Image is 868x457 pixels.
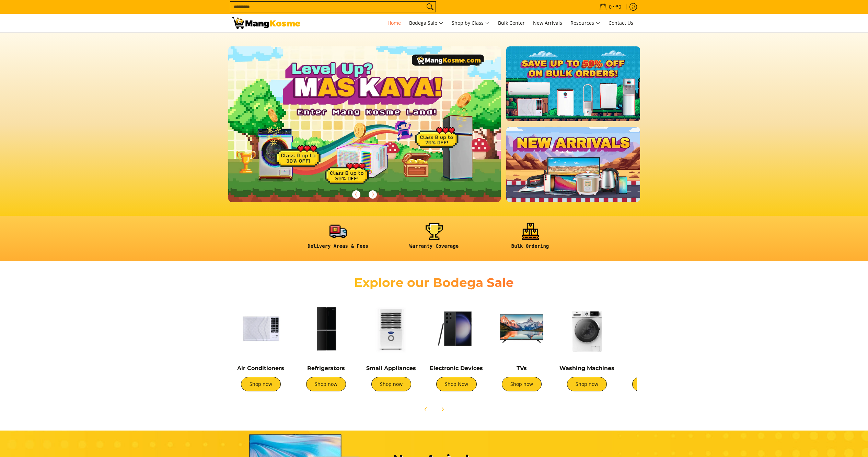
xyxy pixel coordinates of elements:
[307,365,345,371] a: Refrigerators
[486,223,575,255] a: <h6><strong>Bulk Ordering</strong></h6>
[530,14,566,32] a: New Arrivals
[365,187,380,202] button: Next
[559,365,614,371] a: Washing Machines
[307,14,637,32] nav: Main Menu
[418,402,433,417] button: Previous
[293,223,383,255] a: <h6><strong>Delivery Areas & Fees</strong></h6>
[614,4,622,9] span: ₱0
[567,14,604,32] a: Resources
[349,187,364,202] button: Previous
[232,17,300,29] img: Mang Kosme: Your Home Appliances Warehouse Sale Partner!
[406,14,447,32] a: Bodega Sale
[452,19,490,27] span: Shop by Class
[558,299,616,358] img: Washing Machines
[335,275,534,290] h2: Explore our Bodega Sale
[605,14,637,32] a: Contact Us
[436,377,477,391] a: Shop Now
[232,299,290,358] img: Air Conditioners
[425,2,436,12] button: Search
[597,3,623,11] span: •
[384,14,404,32] a: Home
[241,377,281,391] a: Shop now
[427,299,486,358] img: Electronic Devices
[435,402,450,417] button: Next
[493,299,551,358] img: TVs
[623,299,681,358] img: Cookers
[609,20,633,26] span: Contact Us
[297,299,355,358] img: Refrigerators
[608,4,613,9] span: 0
[495,14,528,32] a: Bulk Center
[366,365,416,371] a: Small Appliances
[430,365,483,371] a: Electronic Devices
[448,14,493,32] a: Shop by Class
[517,365,527,371] a: TVs
[306,377,346,391] a: Shop now
[570,19,600,27] span: Resources
[498,20,525,26] span: Bulk Center
[228,46,501,202] img: Gaming desktop banner
[237,365,284,371] a: Air Conditioners
[409,19,443,27] span: Bodega Sale
[502,377,542,391] a: Shop now
[632,377,672,391] a: Shop now
[533,20,562,26] span: New Arrivals
[387,20,401,26] span: Home
[567,377,607,391] a: Shop now
[362,299,420,358] img: Small Appliances
[371,377,411,391] a: Shop now
[390,223,479,255] a: <h6><strong>Warranty Coverage</strong></h6>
